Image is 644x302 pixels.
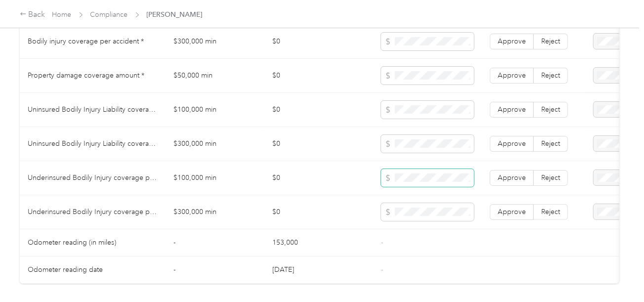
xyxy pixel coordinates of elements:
[20,59,166,93] td: Property damage coverage amount *
[381,238,383,247] span: -
[28,139,203,148] span: Uninsured Bodily Injury Liability coverage per accident *
[52,10,72,19] a: Home
[541,105,560,114] span: Reject
[264,257,373,284] td: [DATE]
[264,161,373,195] td: $0
[264,127,373,161] td: $0
[264,59,373,93] td: $0
[20,93,166,127] td: Uninsured Bodily Injury Liability coverage per person *
[28,265,103,274] span: Odometer reading date
[264,195,373,229] td: $0
[28,105,199,114] span: Uninsured Bodily Injury Liability coverage per person *
[498,208,526,216] span: Approve
[498,71,526,80] span: Approve
[28,71,144,80] span: Property damage coverage amount *
[541,139,560,148] span: Reject
[20,25,166,59] td: Bodily injury coverage per accident *
[166,59,264,93] td: $50,000 min
[28,238,116,247] span: Odometer reading (in miles)
[541,173,560,182] span: Reject
[498,105,526,114] span: Approve
[20,9,45,21] div: Back
[166,195,264,229] td: $300,000 min
[541,208,560,216] span: Reject
[541,37,560,45] span: Reject
[166,257,264,284] td: -
[28,173,185,182] span: Underinsured Bodily Injury coverage per person *
[166,127,264,161] td: $300,000 min
[498,37,526,45] span: Approve
[166,25,264,59] td: $300,000 min
[20,127,166,161] td: Uninsured Bodily Injury Liability coverage per accident *
[498,173,526,182] span: Approve
[20,161,166,195] td: Underinsured Bodily Injury coverage per person *
[90,10,128,19] a: Compliance
[20,195,166,229] td: Underinsured Bodily Injury coverage per accident *
[28,37,144,45] span: Bodily injury coverage per accident *
[166,93,264,127] td: $100,000 min
[20,229,166,257] td: Odometer reading (in miles)
[166,229,264,257] td: -
[264,25,373,59] td: $0
[264,93,373,127] td: $0
[589,247,644,302] iframe: Everlance-gr Chat Button Frame
[264,229,373,257] td: 153,000
[498,139,526,148] span: Approve
[28,208,189,216] span: Underinsured Bodily Injury coverage per accident *
[381,265,383,274] span: -
[166,161,264,195] td: $100,000 min
[147,9,203,20] span: [PERSON_NAME]
[20,257,166,284] td: Odometer reading date
[541,71,560,80] span: Reject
